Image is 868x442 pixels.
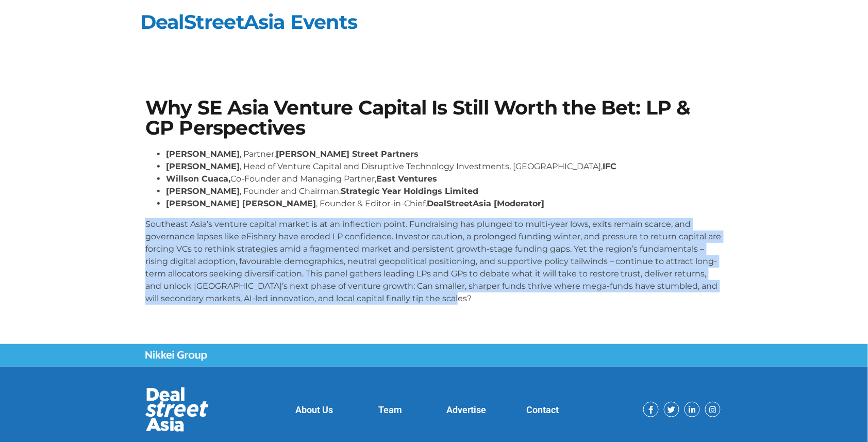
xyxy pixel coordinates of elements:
[166,198,723,210] li: , Founder & Editor-in-Chief,
[145,351,207,361] img: Nikkei Group
[166,186,240,196] strong: [PERSON_NAME]
[427,199,544,208] strong: DealStreetAsia [Moderator]
[379,404,403,415] a: Team
[166,160,723,173] li: , Head of Venture Capital and Disruptive Technology Investments, [GEOGRAPHIC_DATA],
[276,149,419,159] strong: [PERSON_NAME] Street Partners
[166,174,230,184] strong: Willson Cuaca,
[145,218,723,305] p: Southeast Asia’s venture capital market is at an inflection point. Fundraising has plunged to mul...
[341,186,478,196] strong: Strategic Year Holdings Limited
[166,173,723,185] li: Co-Founder and Managing Partner,
[603,161,616,171] strong: IFC
[140,10,357,34] a: DealStreetAsia Events
[376,174,437,184] strong: East Ventures
[145,98,723,138] h1: Why SE Asia Venture Capital Is Still Worth the Bet: LP & GP Perspectives
[166,161,240,171] strong: [PERSON_NAME]
[166,185,723,198] li: , Founder and Chairman,
[166,199,316,208] strong: [PERSON_NAME] [PERSON_NAME]
[166,148,723,160] li: , Partner,
[295,404,333,415] a: About Us
[447,404,487,415] a: Advertise
[166,149,240,159] strong: [PERSON_NAME]
[527,404,559,415] a: Contact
